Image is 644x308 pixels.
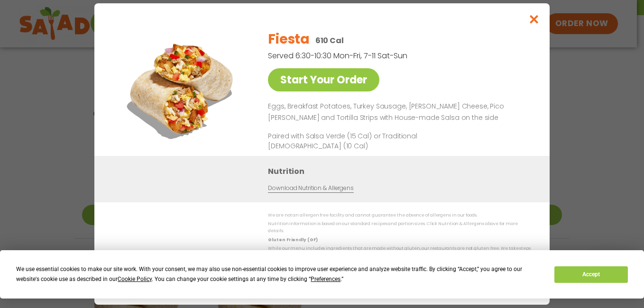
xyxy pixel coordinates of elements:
a: Download Nutrition & Allergens [268,184,353,193]
button: Accept [554,266,627,283]
p: Eggs, Breakfast Potatoes, Turkey Sausage, [PERSON_NAME] Cheese, Pico [PERSON_NAME] and Tortilla S... [268,101,527,124]
a: Start Your Order [268,68,379,91]
p: Served 6:30-10:30 Mon-Fri, 7-11 Sat-Sun [268,50,481,62]
div: We use essential cookies to make our site work. With your consent, we may also use non-essential ... [16,264,543,284]
p: While our menu includes ingredients that are made without gluten, our restaurants are not gluten ... [268,245,531,260]
strong: Gluten Friendly (GF) [268,237,317,243]
p: 610 Cal [315,35,344,46]
h3: Nutrition [268,165,535,177]
p: Paired with Salsa Verde (15 Cal) or Traditional [DEMOGRAPHIC_DATA] (10 Cal) [268,131,443,151]
span: Preferences [311,276,340,282]
img: Featured product photo for Fiesta [116,22,248,155]
button: Close modal [519,3,550,35]
h2: Fiesta [268,29,309,49]
span: Cookie Policy [118,276,152,282]
p: We are not an allergen free facility and cannot guarantee the absence of allergens in our foods. [268,212,531,219]
p: Nutrition information is based on our standard recipes and portion sizes. Click Nutrition & Aller... [268,220,531,235]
